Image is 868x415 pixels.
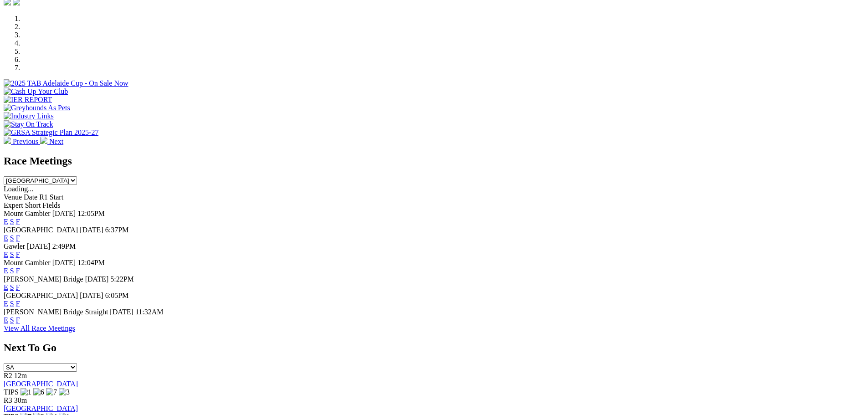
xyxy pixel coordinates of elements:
[4,316,8,324] a: E
[16,218,20,225] a: F
[14,396,27,404] span: 30m
[42,201,60,209] span: Fields
[4,380,78,388] a: [GEOGRAPHIC_DATA]
[4,155,864,167] h2: Race Meetings
[39,193,63,201] span: R1 Start
[77,259,105,266] span: 12:04PM
[105,292,129,299] span: 6:05PM
[4,201,23,209] span: Expert
[24,193,37,201] span: Date
[4,267,8,275] a: E
[59,388,70,396] img: 3
[52,210,76,217] span: [DATE]
[77,210,105,217] span: 12:05PM
[85,275,109,283] span: [DATE]
[10,251,14,258] a: S
[4,372,12,379] span: R2
[80,292,103,299] span: [DATE]
[33,388,44,396] img: 6
[10,218,14,225] a: S
[4,104,70,112] img: Greyhounds As Pets
[4,87,68,96] img: Cash Up Your Club
[4,218,8,225] a: E
[49,138,63,145] span: Next
[105,226,129,234] span: 6:37PM
[4,388,19,396] span: TIPS
[40,138,63,145] a: Next
[52,259,76,266] span: [DATE]
[4,226,78,234] span: [GEOGRAPHIC_DATA]
[4,308,108,316] span: [PERSON_NAME] Bridge Straight
[10,267,14,275] a: S
[4,242,25,250] span: Gawler
[16,283,20,291] a: F
[4,112,54,120] img: Industry Links
[4,138,40,145] a: Previous
[4,210,51,217] span: Mount Gambier
[46,388,57,396] img: 7
[27,242,51,250] span: [DATE]
[4,259,51,266] span: Mount Gambier
[16,300,20,307] a: F
[21,388,31,396] img: 1
[4,79,128,87] img: 2025 TAB Adelaide Cup - On Sale Now
[14,372,27,379] span: 12m
[4,234,8,242] a: E
[10,283,14,291] a: S
[13,138,38,145] span: Previous
[16,251,20,258] a: F
[4,185,33,193] span: Loading...
[135,308,164,316] span: 11:32AM
[52,242,76,250] span: 2:49PM
[4,96,52,104] img: IER REPORT
[25,201,41,209] span: Short
[4,283,8,291] a: E
[4,193,22,201] span: Venue
[4,324,75,332] a: View All Race Meetings
[4,251,8,258] a: E
[10,234,14,242] a: S
[4,120,53,128] img: Stay On Track
[80,226,103,234] span: [DATE]
[4,300,8,307] a: E
[4,396,12,404] span: R3
[110,275,134,283] span: 5:22PM
[4,405,78,412] a: [GEOGRAPHIC_DATA]
[16,316,20,324] a: F
[4,342,864,354] h2: Next To Go
[4,292,78,299] span: [GEOGRAPHIC_DATA]
[4,137,11,144] img: chevron-left-pager-white.svg
[110,308,134,316] span: [DATE]
[40,137,47,144] img: chevron-right-pager-white.svg
[4,275,83,283] span: [PERSON_NAME] Bridge
[4,128,98,137] img: GRSA Strategic Plan 2025-27
[16,267,20,275] a: F
[16,234,20,242] a: F
[10,300,14,307] a: S
[10,316,14,324] a: S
